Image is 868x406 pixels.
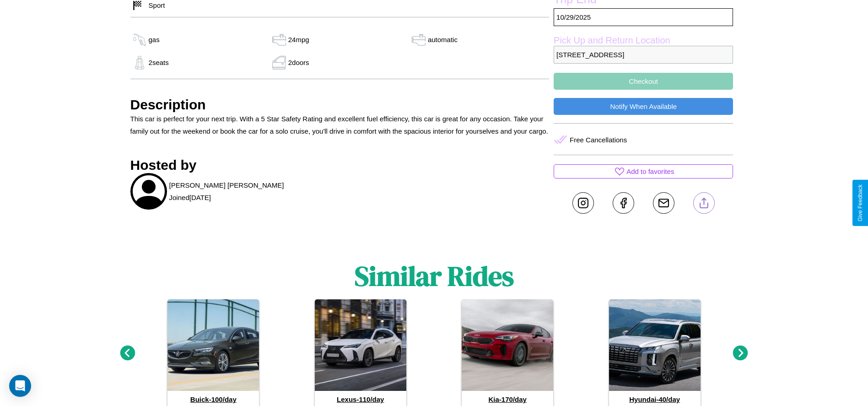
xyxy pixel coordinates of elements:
[149,56,169,69] p: 2 seats
[554,35,733,46] label: Pick Up and Return Location
[169,191,211,204] p: Joined [DATE]
[428,33,458,46] p: automatic
[130,113,550,137] p: This car is perfect for your next trip. With a 5 Star Safety Rating and excellent fuel efficiency...
[554,73,733,90] button: Checkout
[554,8,733,26] p: 10 / 29 / 2025
[570,134,627,146] p: Free Cancellations
[9,375,31,397] div: Open Intercom Messenger
[130,56,149,70] img: gas
[149,33,160,46] p: gas
[130,157,550,173] h3: Hosted by
[626,165,674,178] p: Add to favorites
[288,33,309,46] p: 24 mpg
[554,164,733,179] button: Add to favorites
[857,184,863,222] div: Give Feedback
[270,33,288,47] img: gas
[355,257,514,295] h1: Similar Rides
[169,179,284,191] p: [PERSON_NAME] [PERSON_NAME]
[270,56,288,70] img: gas
[554,46,733,64] p: [STREET_ADDRESS]
[288,56,309,69] p: 2 doors
[130,33,149,47] img: gas
[554,98,733,115] button: Notify When Available
[130,97,550,113] h3: Description
[410,33,428,47] img: gas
